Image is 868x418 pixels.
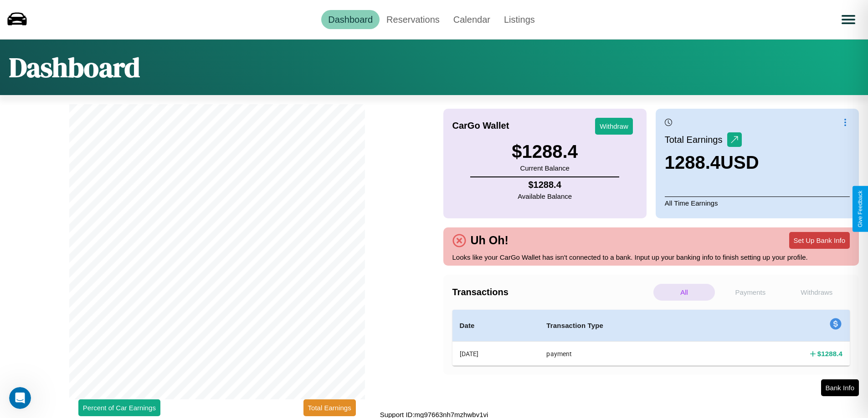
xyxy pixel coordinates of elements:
button: Withdraw [595,118,633,135]
h3: 1288.4 USD [665,152,759,173]
h4: $ 1288.4 [518,180,572,190]
a: Calendar [447,10,497,29]
button: Percent of Car Earnings [78,399,160,416]
h4: Date [460,320,532,331]
h3: $ 1288.4 [512,141,578,162]
p: Current Balance [512,162,578,174]
a: Listings [497,10,542,29]
p: Available Balance [518,190,572,202]
a: Dashboard [321,10,380,29]
p: Withdraws [786,284,847,301]
p: All [653,284,715,301]
iframe: Intercom live chat [9,387,31,409]
table: simple table [452,310,850,366]
h4: Uh Oh! [466,234,513,247]
th: payment [539,342,724,366]
h4: Transaction Type [546,320,716,331]
div: Give Feedback [857,191,863,227]
button: Total Earnings [303,399,356,416]
button: Bank Info [821,379,859,396]
button: Set Up Bank Info [789,232,850,249]
th: [DATE] [452,342,539,366]
h4: $ 1288.4 [817,349,842,358]
button: Open menu [836,7,861,32]
h1: Dashboard [9,49,140,86]
p: Looks like your CarGo Wallet has isn't connected to a bank. Input up your banking info to finish ... [452,251,850,263]
p: Total Earnings [665,131,727,148]
h4: CarGo Wallet [452,121,509,131]
p: Payments [719,284,781,301]
p: All Time Earnings [665,196,850,209]
h4: Transactions [452,287,651,297]
a: Reservations [380,10,447,29]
